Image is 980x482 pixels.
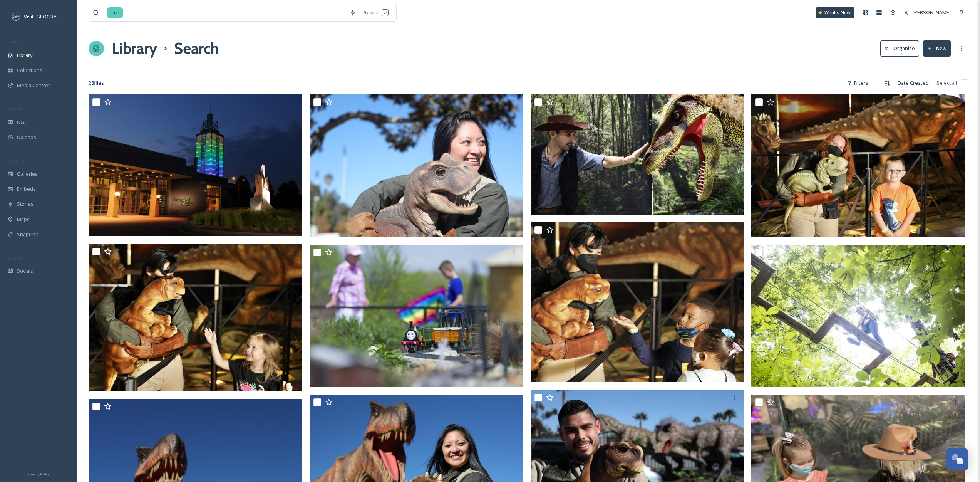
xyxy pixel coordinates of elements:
span: Maps [17,216,30,223]
div: Date Created [894,76,933,91]
img: Trainer with Cammie _ little girl.jpg [89,244,302,391]
span: SOCIALS [8,255,23,261]
img: Trainer with Cammie _ kids.JPG [531,222,744,383]
span: UGC [17,119,27,126]
img: OPCC_20exterior_20shot_20Rainbow-sm.jpg [89,94,302,236]
img: Arboretum_train_garden.jpg [310,245,523,387]
span: COLLECT [8,107,24,113]
span: Galleries [17,170,38,178]
div: Filters [843,76,872,91]
span: [PERSON_NAME] [913,9,951,16]
span: SnapLink [17,231,38,238]
span: Stories [17,200,34,208]
a: Privacy Policy [27,469,50,478]
span: Media Centres [17,82,51,89]
button: New [923,40,951,56]
button: Organise [880,40,919,56]
span: Collections [17,67,42,74]
span: Socials [17,267,33,275]
span: rain [107,7,123,18]
img: c3es6xdrejuflcaqpovn.png [12,13,20,20]
img: Trainer with Tyson _ little boy.JPG [751,94,965,237]
img: GoApe_obstacles_13.jpg [751,244,965,387]
img: BroncoBrian with JoJo training.JPG [531,94,744,215]
span: Embeds [17,185,36,193]
span: Uploads [17,134,36,141]
a: What's New [816,7,854,18]
a: Organise [880,40,923,56]
span: Library [17,52,32,59]
div: Search [360,5,392,20]
img: Trainer with Tyson.JPG [310,94,523,237]
h1: Search [174,37,219,60]
span: WIDGETS [8,158,25,164]
span: MEDIA [8,40,21,45]
span: Select all [936,79,957,87]
span: Privacy Policy [27,472,50,477]
span: 28 file s [89,79,104,87]
a: [PERSON_NAME] [900,5,955,20]
button: Open Chat [946,448,968,470]
span: Visit [GEOGRAPHIC_DATA] [24,13,84,20]
a: Library [112,37,157,60]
